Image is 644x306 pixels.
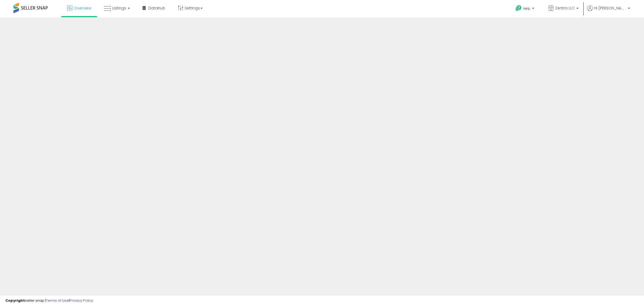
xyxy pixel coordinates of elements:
[555,5,575,11] span: Zentra LLC
[594,5,626,11] span: Hi [PERSON_NAME]
[515,5,522,12] i: Get Help
[587,5,630,17] a: Hi [PERSON_NAME]
[523,6,530,11] span: Help
[148,5,165,11] span: DataHub
[112,5,126,11] span: Listings
[74,5,91,11] span: Overview
[511,1,540,17] a: Help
